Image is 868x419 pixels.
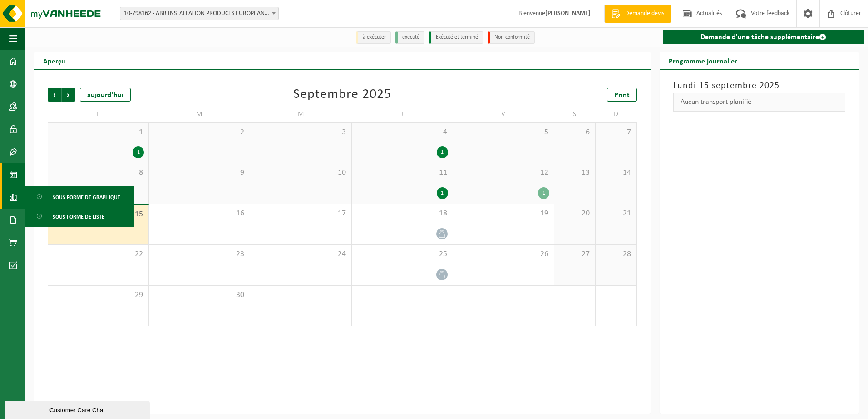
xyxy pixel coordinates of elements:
[559,249,591,259] span: 27
[53,208,104,225] span: Sous forme de liste
[53,189,120,206] span: Sous forme de graphique
[53,127,144,137] span: 1
[53,290,144,300] span: 29
[153,127,245,137] span: 2
[673,93,845,112] div: Aucun transport planifié
[453,106,554,122] td: V
[356,249,448,259] span: 25
[250,106,351,122] td: M
[600,249,632,259] span: 28
[554,106,596,122] td: S
[356,127,448,137] span: 4
[53,168,144,178] span: 8
[559,209,591,219] span: 20
[133,146,144,158] div: 1
[458,168,549,178] span: 12
[149,106,250,122] td: M
[352,106,453,122] td: J
[458,249,549,259] span: 26
[356,209,448,219] span: 18
[458,127,549,137] span: 5
[80,88,131,102] div: aujourd'hui
[559,168,591,178] span: 13
[660,52,746,69] h2: Programme journalier
[153,290,245,300] span: 30
[255,168,346,178] span: 10
[34,52,74,69] h2: Aperçu
[27,208,132,225] a: Sous forme de liste
[255,209,346,219] span: 17
[48,106,149,122] td: L
[623,9,666,18] span: Demande devis
[614,92,630,99] span: Print
[395,31,424,44] li: exécuté
[120,7,278,20] span: 10-798162 - ABB INSTALLATION PRODUCTS EUROPEAN CENTRE SA - HOUDENG-GOEGNIES
[437,146,448,158] div: 1
[607,88,637,102] a: Print
[27,188,132,205] a: Sous forme de graphique
[545,10,591,17] strong: [PERSON_NAME]
[120,7,279,20] span: 10-798162 - ABB INSTALLATION PRODUCTS EUROPEAN CENTRE SA - HOUDENG-GOEGNIES
[538,187,549,199] div: 1
[429,31,483,44] li: Exécuté et terminé
[673,79,845,93] h3: Lundi 15 septembre 2025
[663,30,864,44] a: Demande d'une tâche supplémentaire
[53,249,144,259] span: 22
[600,209,632,219] span: 21
[293,88,391,102] div: Septembre 2025
[48,88,61,102] span: Précédent
[356,31,391,44] li: à exécuter
[488,31,535,44] li: Non-conformité
[153,249,245,259] span: 23
[62,88,75,102] span: Suivant
[153,209,245,219] span: 16
[596,106,637,122] td: D
[559,127,591,137] span: 6
[356,168,448,178] span: 11
[437,187,448,199] div: 1
[153,168,245,178] span: 9
[600,168,632,178] span: 14
[5,399,152,419] iframe: chat widget
[600,127,632,137] span: 7
[255,249,346,259] span: 24
[255,127,346,137] span: 3
[458,209,549,219] span: 19
[604,5,671,23] a: Demande devis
